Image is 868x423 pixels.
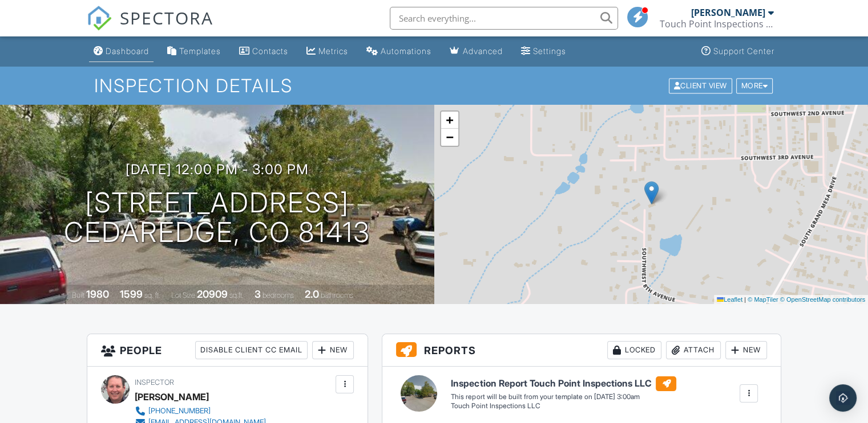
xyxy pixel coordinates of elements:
a: Zoom in [441,112,458,129]
a: Automations (Basic) [362,41,436,62]
div: 1599 [120,288,143,300]
div: Advanced [463,46,503,56]
h3: People [87,334,368,367]
div: Metrics [318,46,348,56]
a: Zoom out [441,129,458,146]
span: sq. ft. [144,291,160,299]
div: This report will be built from your template on [DATE] 3:00am [451,392,676,401]
span: Inspector [135,378,174,387]
img: Marker [644,181,659,204]
a: Support Center [697,41,779,62]
h1: Inspection Details [94,76,774,96]
span: SPECTORA [120,6,213,30]
a: © MapTiler [748,296,778,303]
div: Support Center [713,46,774,56]
div: 2.0 [305,288,319,300]
div: New [725,341,767,359]
div: 1980 [86,288,109,300]
a: Settings [516,41,571,62]
span: Lot Size [171,291,195,299]
h3: [DATE] 12:00 pm - 3:00 pm [126,162,309,177]
div: Touch Point Inspections LLC [660,18,774,30]
a: © OpenStreetMap contributors [780,296,865,303]
span: Built [72,291,84,299]
div: 3 [255,288,261,300]
span: − [446,130,453,144]
h3: Reports [382,334,781,367]
div: More [736,78,773,93]
div: Settings [533,46,566,56]
div: Touch Point Inspections LLC [451,401,676,411]
div: Automations [381,46,431,56]
div: Open Intercom Messenger [829,384,857,412]
div: Disable Client CC Email [195,341,308,359]
span: | [744,296,746,303]
a: Leaflet [717,296,742,303]
a: SPECTORA [87,15,213,39]
div: Attach [666,341,721,359]
span: bedrooms [263,291,294,299]
div: Locked [607,341,661,359]
h6: Inspection Report Touch Point Inspections LLC [451,376,676,391]
div: 20909 [197,288,228,300]
a: Client View [668,81,735,89]
a: Dashboard [89,41,154,62]
div: [PERSON_NAME] [691,7,765,18]
a: Advanced [445,41,507,62]
span: sq.ft. [229,291,244,299]
div: Templates [179,46,221,56]
img: The Best Home Inspection Software - Spectora [87,6,112,31]
span: + [446,113,453,127]
a: [PHONE_NUMBER] [135,405,266,417]
div: [PHONE_NUMBER] [148,406,211,416]
div: New [312,341,354,359]
a: Templates [163,41,225,62]
a: Contacts [235,41,293,62]
input: Search everything... [390,7,618,30]
div: [PERSON_NAME] [135,388,209,405]
div: Contacts [252,46,288,56]
span: bathrooms [321,291,353,299]
div: Client View [669,78,732,93]
a: Metrics [302,41,353,62]
h1: [STREET_ADDRESS] Cedaredge, CO 81413 [64,188,370,248]
div: Dashboard [106,46,149,56]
